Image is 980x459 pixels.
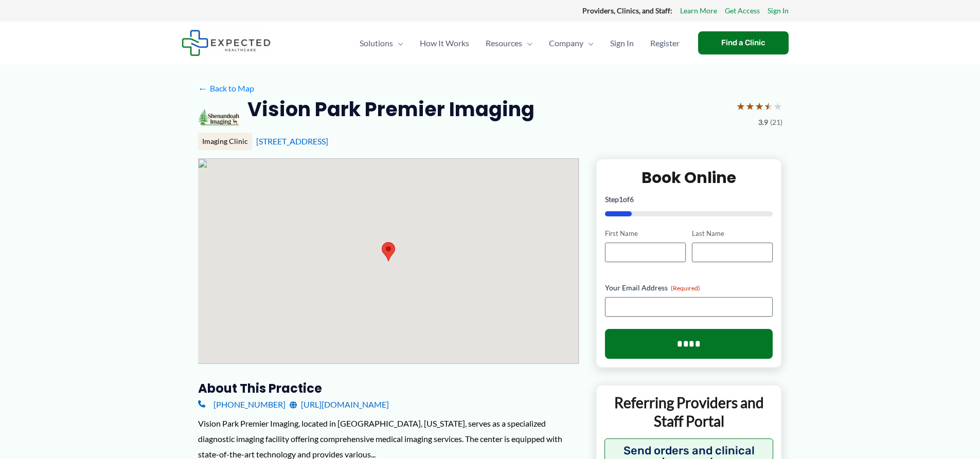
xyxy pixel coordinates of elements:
[602,25,642,61] a: Sign In
[412,25,477,61] a: How It Works
[351,25,688,61] nav: Primary Site Navigation
[604,393,774,431] p: Referring Providers and Staff Portal
[755,97,764,116] span: ★
[725,4,760,17] a: Get Access
[605,196,773,203] p: Step of
[736,97,745,116] span: ★
[745,97,755,116] span: ★
[393,25,403,61] span: Menu Toggle
[764,97,773,116] span: ★
[290,397,389,412] a: [URL][DOMAIN_NAME]
[420,25,469,61] span: How It Works
[605,168,773,188] h2: Book Online
[247,97,534,122] h2: Vision Park Premier Imaging
[198,380,579,396] h3: About this practice
[642,25,688,61] a: Register
[541,25,602,61] a: CompanyMenu Toggle
[582,6,672,15] strong: Providers, Clinics, and Staff:
[256,136,328,146] a: [STREET_ADDRESS]
[680,4,717,17] a: Learn More
[477,25,541,61] a: ResourcesMenu Toggle
[486,25,522,61] span: Resources
[773,97,782,116] span: ★
[549,25,583,61] span: Company
[198,133,252,150] div: Imaging Clinic
[522,25,532,61] span: Menu Toggle
[758,116,768,129] span: 3.9
[198,83,208,93] span: ←
[583,25,594,61] span: Menu Toggle
[619,195,623,204] span: 1
[351,25,412,61] a: SolutionsMenu Toggle
[605,229,686,238] label: First Name
[630,195,634,204] span: 6
[650,25,680,61] span: Register
[605,283,773,293] label: Your Email Address
[610,25,634,61] span: Sign In
[698,31,789,54] a: Find a Clinic
[671,284,700,292] span: (Required)
[360,25,393,61] span: Solutions
[692,229,773,238] label: Last Name
[770,116,782,129] span: (21)
[768,4,789,17] a: Sign In
[198,397,286,412] a: [PHONE_NUMBER]
[182,30,271,56] img: Expected Healthcare Logo - side, dark font, small
[198,81,254,96] a: ←Back to Map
